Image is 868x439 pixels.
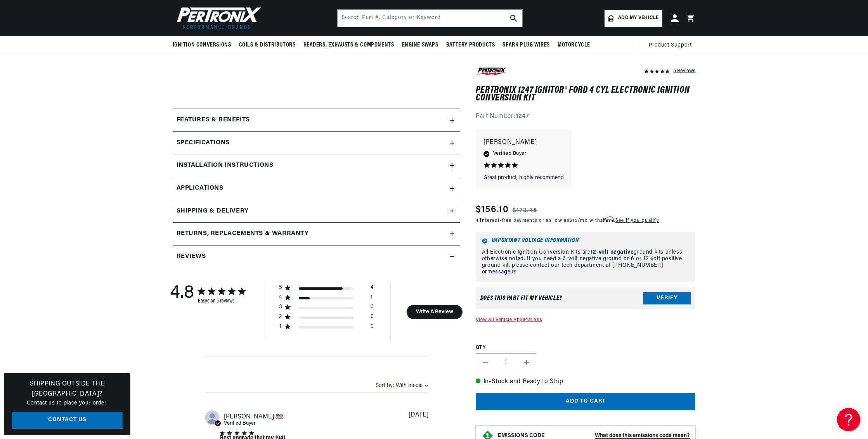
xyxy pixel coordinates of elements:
[476,203,509,217] span: $156.10
[398,36,442,54] summary: Engine Swaps
[173,36,235,54] summary: Ignition Conversions
[279,304,282,311] div: 3
[300,36,398,54] summary: Headers, Exhausts & Components
[442,36,499,54] summary: Battery Products
[402,41,438,49] span: Engine Swaps
[406,305,463,319] button: Write A Review
[177,252,206,262] h2: Reviews
[173,5,262,31] img: Pertronix
[371,294,372,304] div: 1
[279,284,374,294] div: 5 star by 4 reviews
[476,344,696,351] label: QTY
[303,41,394,49] span: Headers, Exhausts & Components
[605,10,662,27] a: Add my vehicle
[279,323,374,333] div: 1 star by 0 reviews
[498,433,545,439] strong: EMISSIONS CODE
[493,150,527,158] span: Verified Buyer
[177,138,230,148] h2: Specifications
[483,137,564,148] p: [PERSON_NAME]
[220,431,285,435] div: 5 star rating out of 5 stars
[499,36,554,54] summary: Spark Plug Wires
[224,421,256,426] span: Verified Buyer
[649,41,692,50] span: Product Support
[480,296,562,302] div: Does This part fit My vehicle?
[476,217,659,225] p: 4 interest-free payments or as low as /mo with .
[279,313,374,323] div: 2 star by 0 reviews
[173,132,460,154] summary: Specifications
[173,154,460,177] summary: Installation instructions
[376,383,428,389] button: Sort by:With media
[649,36,696,55] summary: Product Support
[12,399,123,408] p: Contact us to place your order.
[482,249,690,275] p: All Electronic Ignition Conversion Kits are ground kits unless otherwise noted. If you need a 6-v...
[279,284,282,291] div: 5
[12,379,123,399] h3: Shipping Outside the [GEOGRAPHIC_DATA]?
[177,115,250,125] h2: Features & Benefits
[513,206,537,216] s: $173.45
[618,14,658,22] span: Add my vehicle
[177,206,249,216] h2: Shipping & Delivery
[600,217,614,223] span: Affirm
[12,412,123,429] a: Contact Us
[371,323,374,333] div: 0
[554,36,594,54] summary: Motorcycle
[173,109,460,131] summary: Features & Benefits
[487,269,510,275] a: message
[173,200,460,223] summary: Shipping & Delivery
[279,313,282,320] div: 2
[177,183,223,194] span: Applications
[476,393,696,411] button: Add to cart
[173,41,231,49] span: Ignition Conversions
[279,323,282,330] div: 1
[173,245,460,268] summary: Reviews
[279,294,282,301] div: 4
[371,304,374,313] div: 0
[279,304,374,313] div: 3 star by 0 reviews
[371,284,374,294] div: 4
[570,219,578,223] span: $15
[338,10,522,27] input: Search Part #, Category or Keyword
[482,238,690,244] h6: Important Voltage Information
[371,313,374,323] div: 0
[483,174,564,182] p: Great product, highly recommend
[673,66,695,75] div: 5 Reviews
[476,377,696,387] p: In-Stock and Ready to Ship
[476,112,696,122] div: Part Number:
[173,223,460,245] summary: Returns, Replacements & Warranty
[235,36,300,54] summary: Coils & Distributors
[446,41,495,49] span: Battery Products
[376,383,394,389] span: Sort by:
[643,292,691,305] button: Verify
[476,318,542,323] a: View All Vehicle Applications
[409,412,428,418] div: [DATE]
[239,41,296,49] span: Coils & Distributors
[516,114,529,120] strong: 1247
[224,413,283,420] span: Stephen S.
[595,433,690,439] strong: What does this emissions code mean?
[198,298,245,304] div: Based on 5 reviews
[591,249,634,255] strong: 12-volt negative
[396,383,423,389] div: With media
[476,86,696,102] h1: PerTronix 1247 Ignitor® Ford 4 cyl Electronic Ignition Conversion Kit
[502,41,550,49] span: Spark Plug Wires
[170,283,194,304] div: 4.8
[177,229,309,239] h2: Returns, Replacements & Warranty
[558,41,590,49] span: Motorcycle
[505,10,522,27] button: search button
[173,177,460,200] a: Applications
[615,219,659,223] a: See if you qualify - Learn more about Affirm Financing (opens in modal)
[279,294,374,304] div: 4 star by 1 reviews
[177,161,274,171] h2: Installation instructions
